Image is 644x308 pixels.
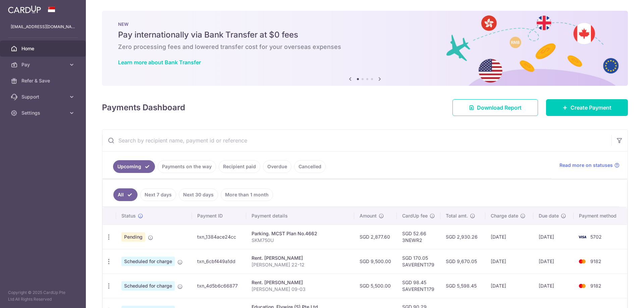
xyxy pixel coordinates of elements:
[294,160,326,173] a: Cancelled
[402,212,428,219] span: CardUp fee
[485,225,533,249] td: [DATE]
[102,102,185,114] h4: Payments Dashboard
[21,45,66,52] span: Home
[252,279,349,286] div: Rent. [PERSON_NAME]
[440,249,485,273] td: SGD 9,670.05
[559,162,613,169] span: Read more on statuses
[397,273,440,298] td: SGD 98.45 SAVERENT179
[533,273,574,298] td: [DATE]
[533,249,574,273] td: [DATE]
[446,212,468,219] span: Total amt.
[559,162,620,169] a: Read more on statuses
[360,212,377,219] span: Amount
[113,188,138,201] a: All
[252,255,349,261] div: Rent. [PERSON_NAME]
[263,160,291,173] a: Overdue
[574,207,627,225] th: Payment method
[118,43,612,51] h6: Zero processing fees and lowered transfer cost for your overseas expenses
[102,130,611,151] input: Search by recipient name, payment id or reference
[21,94,66,100] span: Support
[354,249,397,273] td: SGD 9,500.00
[576,233,589,241] img: Bank Card
[252,261,349,268] p: [PERSON_NAME] 22-12
[113,160,155,173] a: Upcoming
[539,212,559,219] span: Due date
[192,225,246,249] td: txn_1384ace24cc
[192,249,246,273] td: txn_6cbf449a1dd
[118,29,612,40] h5: Pay internationally via Bank Transfer at $0 fees
[21,77,66,84] span: Refer & Save
[354,225,397,249] td: SGD 2,877.60
[118,59,201,66] a: Learn more about Bank Transfer
[354,273,397,298] td: SGD 5,500.00
[491,212,518,219] span: Charge date
[118,21,612,27] p: NEW
[121,212,136,219] span: Status
[121,232,145,242] span: Pending
[221,188,273,201] a: More than 1 month
[546,99,628,116] a: Create Payment
[397,249,440,273] td: SGD 170.05 SAVERENT179
[102,11,628,86] img: Bank transfer banner
[219,160,260,173] a: Recipient paid
[571,104,611,112] span: Create Payment
[252,230,349,237] div: Parking. MCST Plan No.4662
[11,23,75,30] p: [EMAIL_ADDRESS][DOMAIN_NAME]
[246,207,354,225] th: Payment details
[21,110,66,116] span: Settings
[121,257,175,266] span: Scheduled for charge
[533,225,574,249] td: [DATE]
[590,234,602,240] span: 5702
[440,273,485,298] td: SGD 5,598.45
[576,257,589,265] img: Bank Card
[252,237,349,244] p: SKM750U
[477,104,522,112] span: Download Report
[158,160,216,173] a: Payments on the way
[192,273,246,298] td: txn_4d5b6c66877
[121,281,175,291] span: Scheduled for charge
[179,188,218,201] a: Next 30 days
[590,258,601,264] span: 9182
[485,249,533,273] td: [DATE]
[8,5,41,13] img: CardUp
[485,273,533,298] td: [DATE]
[440,225,485,249] td: SGD 2,930.26
[452,99,538,116] a: Download Report
[252,286,349,293] p: [PERSON_NAME] 09-03
[21,61,66,68] span: Pay
[397,225,440,249] td: SGD 52.66 3NEWR2
[590,283,601,289] span: 9182
[192,207,246,225] th: Payment ID
[140,188,176,201] a: Next 7 days
[576,282,589,290] img: Bank Card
